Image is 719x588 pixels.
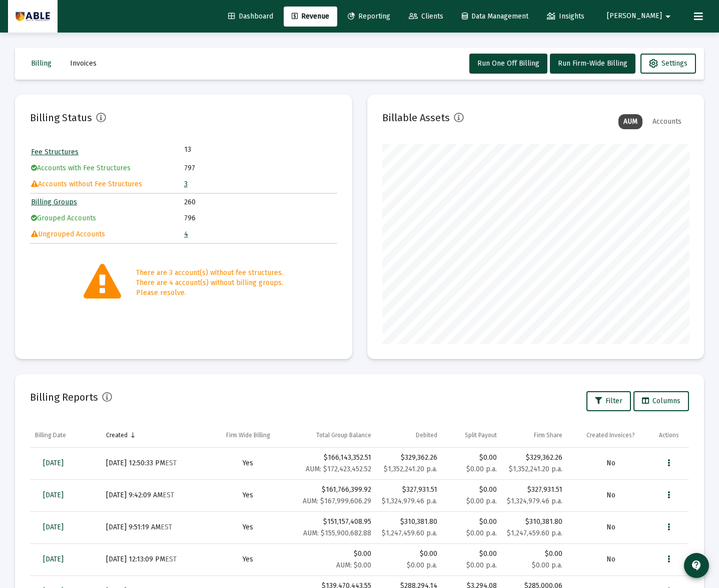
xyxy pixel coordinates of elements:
[381,549,437,559] div: $0.00
[106,490,201,500] div: [DATE] 9:42:09 AM
[401,7,451,27] a: Clients
[454,7,536,27] a: Data Management
[292,12,329,21] span: Revenue
[640,54,696,74] button: Settings
[659,431,679,439] div: Actions
[165,459,177,467] small: EST
[16,7,50,27] img: Dashboard
[647,114,686,129] div: Accounts
[382,529,437,537] small: $1,247,459.60 p.a.
[43,459,64,467] span: [DATE]
[316,431,371,439] div: Total Group Balance
[586,391,631,411] button: Filter
[163,491,174,499] small: EST
[442,423,501,447] td: Column Split Payout
[447,453,496,474] div: $0.00
[62,54,105,74] button: Invoices
[507,529,562,537] small: $1,247,459.60 p.a.
[70,59,97,68] span: Invoices
[228,12,273,21] span: Dashboard
[507,453,563,463] div: $329,362.26
[106,554,201,564] div: [DATE] 12:13:09 PM
[336,561,371,569] small: AUM: $0.00
[35,517,72,537] a: [DATE]
[35,549,72,569] a: [DATE]
[184,211,336,226] td: 796
[303,529,371,537] small: AUM: $155,900,682.88
[572,458,648,468] div: No
[206,423,290,447] td: Column Firm Wide Billing
[220,7,281,27] a: Dashboard
[466,465,497,473] small: $0.00 p.a.
[466,529,497,537] small: $0.00 p.a.
[654,423,689,447] td: Column Actions
[340,7,398,27] a: Reporting
[226,431,270,439] div: Firm Wide Billing
[348,12,390,21] span: Reporting
[106,431,128,439] div: Created
[507,549,563,559] div: $0.00
[106,522,201,532] div: [DATE] 9:51:19 AM
[572,490,648,500] div: No
[43,523,64,531] span: [DATE]
[407,561,437,569] small: $0.00 p.a.
[136,288,283,298] div: Please resolve.
[35,431,66,439] div: Billing Date
[31,59,52,68] span: Billing
[35,485,72,505] a: [DATE]
[31,177,183,192] td: Accounts without Fee Structures
[539,7,592,27] a: Insights
[165,555,177,563] small: EST
[295,485,371,506] div: $161,766,399.92
[662,7,674,27] mat-icon: arrow_drop_down
[31,211,183,226] td: Grouped Accounts
[136,268,283,278] div: There are 3 account(s) without fee structures.
[381,517,437,527] div: $310,381.80
[572,522,648,532] div: No
[469,54,547,74] button: Run One Off Billing
[572,554,648,564] div: No
[295,549,371,570] div: $0.00
[211,522,285,532] div: Yes
[586,431,635,439] div: Created Invoices?
[466,561,497,569] small: $0.00 p.a.
[43,555,64,563] span: [DATE]
[384,465,437,473] small: $1,352,241.20 p.a.
[184,161,336,176] td: 797
[106,458,201,468] div: [DATE] 12:50:33 PM
[35,453,72,473] a: [DATE]
[30,389,98,405] h2: Billing Reports
[547,12,584,21] span: Insights
[465,431,497,439] div: Split Payout
[416,431,437,439] div: Debited
[618,114,642,129] div: AUM
[43,491,64,499] span: [DATE]
[607,12,662,21] span: [PERSON_NAME]
[211,490,285,500] div: Yes
[382,110,450,126] h2: Billable Assets
[295,517,371,538] div: $151,157,408.95
[649,59,687,68] span: Settings
[184,230,188,238] a: 4
[462,12,528,21] span: Data Management
[211,458,285,468] div: Yes
[447,549,496,570] div: $0.00
[642,397,680,405] span: Columns
[31,227,183,242] td: Ungrouped Accounts
[409,12,443,21] span: Clients
[23,54,60,74] button: Billing
[184,195,336,210] td: 260
[595,397,622,405] span: Filter
[558,59,627,68] span: Run Firm-Wide Billing
[184,145,260,155] td: 13
[509,465,562,473] small: $1,352,241.20 p.a.
[447,517,496,538] div: $0.00
[31,161,183,176] td: Accounts with Fee Structures
[376,423,442,447] td: Column Debited
[447,485,496,506] div: $0.00
[534,431,562,439] div: Firm Share
[381,485,437,495] div: $327,931.51
[306,465,371,473] small: AUM: $172,423,452.52
[381,453,437,463] div: $329,362.26
[507,517,563,527] div: $310,381.80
